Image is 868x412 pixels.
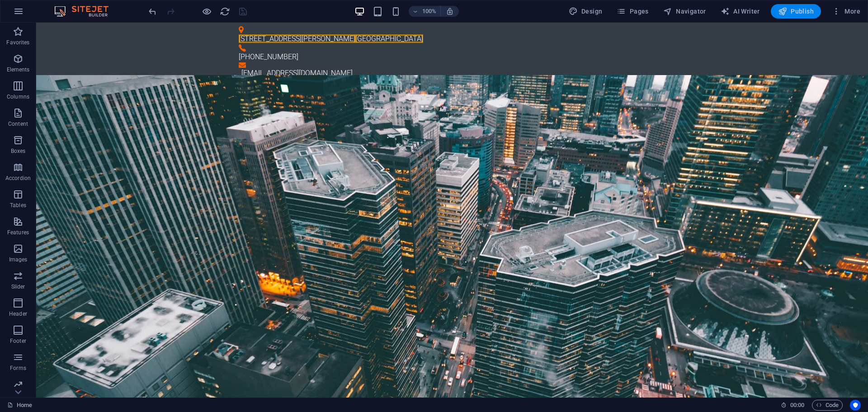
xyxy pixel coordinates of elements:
[11,147,26,155] p: Boxes
[565,4,606,19] button: Design
[663,7,706,16] span: Navigator
[10,337,26,345] p: Footer
[52,6,120,17] img: Editor Logo
[7,229,29,236] p: Features
[409,6,441,17] button: 100%
[660,4,710,19] button: Navigator
[781,400,805,411] h6: Session time
[569,7,603,16] span: Design
[828,4,864,19] button: More
[717,4,764,19] button: AI Writer
[816,400,839,411] span: Code
[201,6,212,17] button: Click here to leave preview mode and continue editing
[850,400,861,411] button: Usercentrics
[721,7,760,16] span: AI Writer
[812,400,843,411] button: Code
[7,400,32,411] a: Click to cancel selection. Double-click to open Pages
[778,7,814,16] span: Publish
[6,39,29,46] p: Favorites
[9,256,28,263] p: Images
[147,6,158,17] button: undo
[7,66,30,73] p: Elements
[147,6,158,17] i: Undo: Delete elements (Ctrl+Z)
[8,120,28,128] p: Content
[220,6,230,17] i: Reload page
[790,400,804,411] span: 00 00
[11,283,25,290] p: Slider
[219,6,230,17] button: reload
[319,12,387,20] span: [GEOGRAPHIC_DATA]
[613,4,652,19] button: Pages
[10,202,26,209] p: Tables
[617,7,648,16] span: Pages
[797,402,798,408] span: :
[832,7,860,16] span: More
[422,6,437,17] h6: 100%
[9,310,27,317] p: Header
[5,175,31,182] p: Accordion
[446,7,454,15] i: On resize automatically adjust zoom level to fit chosen device.
[203,12,319,20] span: [STREET_ADDRESS][PERSON_NAME]
[771,4,821,19] button: Publish
[7,93,29,100] p: Columns
[565,4,606,19] div: Design (Ctrl+Alt+Y)
[10,365,26,372] p: Forms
